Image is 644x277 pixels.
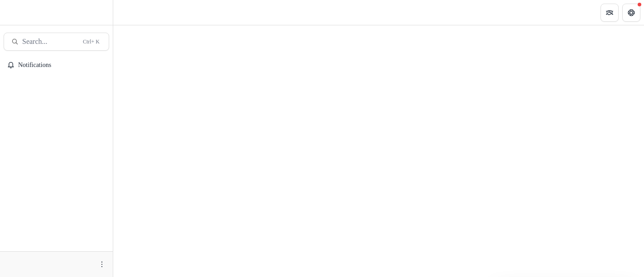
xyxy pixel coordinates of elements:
[4,58,109,72] button: Notifications
[117,6,155,19] nav: breadcrumb
[622,4,640,22] button: Get Help
[96,259,107,270] button: More
[601,4,619,22] button: Partners
[79,37,101,47] div: Ctrl + K
[22,37,76,46] span: Search...
[4,33,109,51] button: Search...
[18,62,106,69] span: Notifications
